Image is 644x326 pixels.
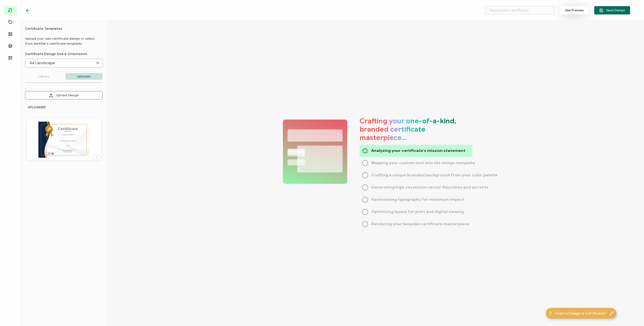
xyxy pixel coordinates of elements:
span: Harmonizing typography for maximum impact [371,195,464,204]
p: Certificate Design Size & Orientation [25,52,103,56]
button: Save Design [594,6,630,14]
img: 49713eaf-c1f0-4ec5-9842-031f2a6df326.jpg [38,122,90,158]
h1: Crafting your one-of-a-kind, branded certificate masterpiece… [360,117,471,142]
span: How to Design a Certificate? [555,310,607,316]
img: minimize-icon.svg [610,311,614,315]
span: Crafting a unique branded background from your color palette [371,171,497,179]
h6: UPLOADED [28,105,101,109]
input: Name your certificate [485,6,554,14]
button: See Preview [560,6,589,14]
p: Upload your own certificate design or select from Sertifier’s certificate templates. [25,36,103,46]
span: Analyzing your certificate’s mission statement [371,147,465,155]
span: Mapping your custom text into the design template [371,159,475,167]
p: Library [25,73,63,80]
iframe: Chat Widget [616,299,644,326]
span: Save Design [599,8,625,12]
button: Upload Design [25,91,103,99]
p: Uploads [65,73,103,80]
span: Optimizing layout for print and digital viewing [371,208,464,216]
span: Rendering your bespoke certificate masterpiece [371,220,469,228]
input: Select [25,59,102,67]
h6: Certificate Templates [25,26,103,31]
span: Generating high-resolution vector flourishes and accents [371,183,489,192]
